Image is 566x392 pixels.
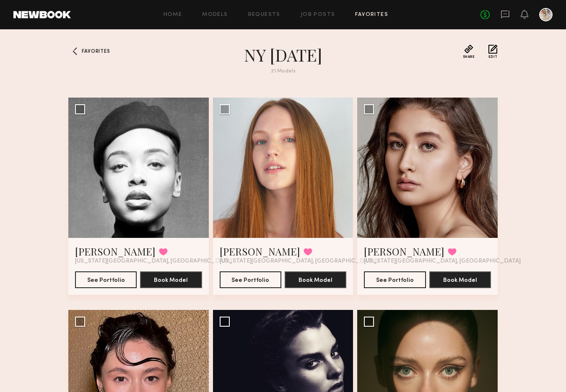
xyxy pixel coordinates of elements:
a: Favorites [68,44,82,58]
a: Favorites [355,12,388,18]
div: 21 Models [132,69,434,74]
a: Requests [248,12,280,18]
a: [PERSON_NAME] [75,245,156,258]
span: [US_STATE][GEOGRAPHIC_DATA], [GEOGRAPHIC_DATA] [220,258,376,265]
span: [US_STATE][GEOGRAPHIC_DATA], [GEOGRAPHIC_DATA] [75,258,232,265]
a: Job Posts [301,12,335,18]
a: [PERSON_NAME] [364,245,444,258]
h1: NY [DATE] [132,44,434,65]
button: Book Model [140,271,202,288]
a: Book Model [140,276,202,283]
span: Edit [488,55,498,59]
span: Share [463,55,475,59]
button: See Portfolio [75,271,137,288]
button: See Portfolio [364,271,426,288]
button: Share [463,44,475,59]
button: Book Model [285,271,346,288]
button: Edit [488,44,498,59]
button: See Portfolio [220,271,281,288]
a: Models [202,12,228,18]
a: [PERSON_NAME] [220,245,300,258]
span: [US_STATE][GEOGRAPHIC_DATA], [GEOGRAPHIC_DATA] [364,258,521,265]
a: Book Model [429,276,491,283]
a: Book Model [285,276,346,283]
a: Home [164,12,182,18]
button: Book Model [429,271,491,288]
span: Favorites [82,49,110,54]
